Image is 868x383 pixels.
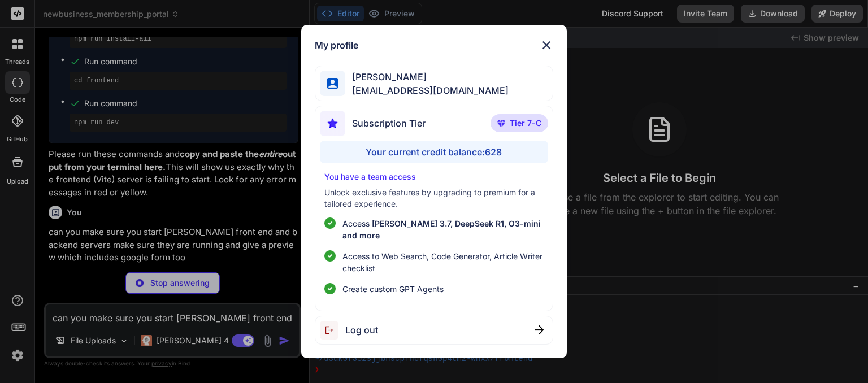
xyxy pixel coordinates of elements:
img: subscription [320,111,345,136]
img: profile [327,78,338,89]
img: premium [497,120,505,127]
img: close [535,325,544,334]
p: You have a team access [324,171,543,182]
h1: My profile [315,38,358,52]
span: Subscription Tier [352,116,426,130]
span: [PERSON_NAME] 3.7, DeepSeek R1, O3-mini and more [342,219,541,240]
span: Access to Web Search, Code Generator, Article Writer checklist [342,250,543,274]
img: checklist [324,250,336,262]
span: Log out [345,323,378,337]
p: Access [342,217,543,241]
p: Unlock exclusive features by upgrading to premium for a tailored experience. [324,187,543,210]
span: [PERSON_NAME] [345,70,509,84]
div: Your current credit balance: 628 [320,141,548,163]
img: checklist [324,217,336,229]
span: [EMAIL_ADDRESS][DOMAIN_NAME] [345,84,509,97]
span: Tier 7-C [510,117,541,129]
img: logout [320,321,345,340]
span: Create custom GPT Agents [342,283,444,295]
img: checklist [324,283,336,294]
img: close [540,38,553,52]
